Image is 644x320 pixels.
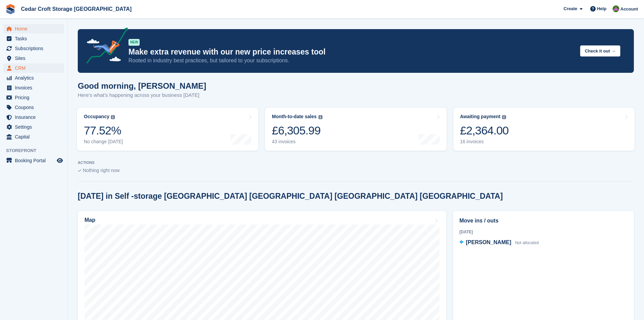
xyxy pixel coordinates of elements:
img: icon-info-grey-7440780725fd019a000dd9b08b2336e03edf1995a4989e88bcd33f0948082b44.svg [318,115,323,119]
span: Coupons [15,103,55,112]
p: Here's what's happening across your business [DATE] [78,91,206,99]
a: menu [3,54,64,63]
img: Mark Orchard [613,5,619,12]
a: menu [3,24,64,34]
a: menu [3,103,64,112]
span: Insurance [15,112,55,122]
div: NEW [128,39,140,46]
a: menu [3,73,64,83]
span: Create [564,5,577,12]
a: menu [3,93,64,102]
div: £2,364.00 [460,124,509,137]
a: menu [3,63,64,73]
h1: Good morning, [PERSON_NAME] [78,81,206,90]
p: Make extra revenue with our new price increases tool [128,47,575,57]
a: menu [3,83,64,92]
a: Month-to-date sales £6,305.99 43 invoices [265,108,446,151]
div: 43 invoices [272,139,322,145]
h2: Move ins / outs [459,217,627,225]
span: Account [620,6,638,13]
a: [PERSON_NAME] Not allocated [459,238,539,247]
a: menu [3,132,64,142]
img: icon-info-grey-7440780725fd019a000dd9b08b2336e03edf1995a4989e88bcd33f0948082b44.svg [111,115,115,119]
span: Pricing [15,93,55,102]
img: stora-icon-8386f47178a22dfd0bd8f6a31ec36ba5ce8667c1dd55bd0f319d3a0aa187defe.svg [5,4,16,14]
span: Settings [15,122,55,132]
a: Cedar Croft Storage [GEOGRAPHIC_DATA] [18,3,134,15]
div: 77.52% [84,124,123,137]
span: Capital [15,132,55,142]
div: Awaiting payment [460,114,501,120]
a: menu [3,34,64,43]
h2: [DATE] in Self -storage [GEOGRAPHIC_DATA] [GEOGRAPHIC_DATA] [GEOGRAPHIC_DATA] [GEOGRAPHIC_DATA] [78,192,503,201]
img: price-adjustments-announcement-icon-8257ccfd72463d97f412b2fc003d46551f7dbcb40ab6d574587a9cd5c0d94... [81,27,128,66]
span: Booking Portal [15,156,55,165]
span: Nothing right now [83,168,120,173]
p: ACTIONS [78,161,634,165]
span: Tasks [15,34,55,43]
a: menu [3,122,64,132]
span: Home [15,24,55,34]
div: 16 invoices [460,139,509,145]
a: menu [3,156,64,165]
div: £6,305.99 [272,124,322,137]
h2: Map [85,217,95,223]
span: Invoices [15,83,55,92]
span: [PERSON_NAME] [466,239,511,245]
span: Sites [15,54,55,63]
a: Awaiting payment £2,364.00 16 invoices [453,108,635,151]
a: menu [3,112,64,122]
span: Storefront [6,147,67,154]
span: Subscriptions [15,44,55,53]
button: Check it out → [580,45,620,57]
a: Preview store [56,156,64,165]
span: Not allocated [515,240,539,245]
div: Month-to-date sales [272,114,316,120]
div: [DATE] [459,229,627,235]
a: menu [3,44,64,53]
img: icon-info-grey-7440780725fd019a000dd9b08b2336e03edf1995a4989e88bcd33f0948082b44.svg [502,115,506,119]
div: No change [DATE] [84,139,123,145]
span: CRM [15,63,55,73]
span: Analytics [15,73,55,83]
p: Rooted in industry best practices, but tailored to your subscriptions. [128,57,575,64]
div: Occupancy [84,114,109,120]
a: Occupancy 77.52% No change [DATE] [77,108,258,151]
img: blank_slate_check_icon-ba018cac091ee9be17c0a81a6c232d5eb81de652e7a59be601be346b1b6ddf79.svg [78,169,81,172]
span: Help [597,5,606,12]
